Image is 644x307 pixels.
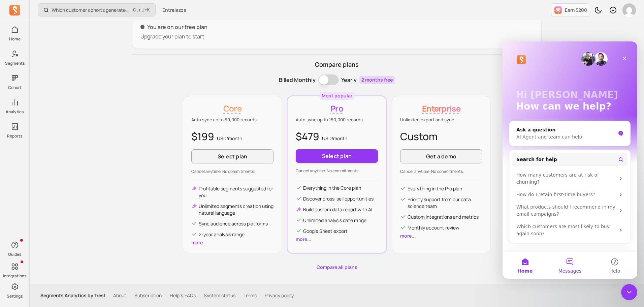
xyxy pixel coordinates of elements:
[408,224,459,231] p: Monthly account review
[113,292,126,299] a: About
[38,3,156,17] button: Which customer cohorts generated the most orders?Ctrl+K
[303,217,366,224] p: Unlimited analysis date range
[408,214,479,220] p: Custom integrations and metrics
[408,196,482,210] p: Priority support from our data science team
[400,129,482,144] p: Custom
[140,23,533,31] p: You are on our free plan
[296,236,311,242] a: more...
[191,149,273,163] button: Select plan
[296,149,378,163] button: Select plan
[133,7,144,13] kbd: Ctrl
[408,185,462,192] p: Everything in the Pro plan
[191,169,273,174] p: Cancel anytime. No commitments.
[217,135,242,142] span: USD/ month
[3,273,26,279] p: Integrations
[279,76,316,84] p: Billed Monthly
[134,292,162,299] a: Subscription
[7,133,22,139] p: Reports
[9,36,21,42] p: Home
[7,294,23,299] p: Settings
[52,7,130,13] p: Which customer cohorts generated the most orders?
[400,149,482,163] a: Get a demo
[400,117,482,123] p: Unlimited export and sync
[621,284,637,300] iframe: Intercom live chat
[7,238,22,258] button: Guides
[551,3,590,17] button: Earn $200
[162,7,186,13] span: Entrelazos
[303,185,361,191] p: Everything in the Core plan
[8,252,21,257] p: Guides
[199,231,245,238] p: 2-year analysis range
[341,76,357,84] p: Yearly
[265,292,294,299] a: Privacy policy
[133,6,150,13] span: +
[322,92,352,99] p: Most popular
[622,3,636,17] img: avatar
[503,41,637,279] iframe: Intercom live chat
[303,195,374,202] p: Discover cross-sell opportunities
[191,239,207,246] a: more...
[5,61,25,66] p: Segments
[591,3,605,17] button: Toggle dark mode
[296,103,378,114] p: Pro
[303,228,348,235] p: Google Sheet export
[303,206,372,213] p: Build custom data report with AI
[199,185,273,199] p: Profitable segments suggested for you
[296,117,378,123] p: Auto sync up to 150,000 records
[132,60,542,69] p: Compare plans
[296,168,378,174] p: Cancel anytime. No commitments.
[359,76,395,84] p: 2 months free
[400,169,482,174] p: Cancel anytime. No commitments.
[147,7,150,13] kbd: K
[322,135,347,142] span: USD/ month
[204,292,235,299] a: System status
[400,103,482,114] p: Enterprise
[199,220,268,227] p: Sync audience across platforms
[140,32,533,40] p: Upgrade your plan to start
[8,85,22,90] p: Cohort
[158,4,190,16] button: Entrelazos
[565,7,587,13] p: Earn $200
[170,292,196,299] a: Help & FAQs
[199,203,273,216] p: Unlimited segments creation using natural language
[244,292,257,299] a: Terms
[191,117,273,123] p: Auto sync up to 50,000 records
[400,233,416,239] a: more...
[132,264,542,271] a: Compare all plans
[6,109,24,115] p: Analytics
[40,292,105,299] p: Segments Analytics by Tresl
[191,103,273,114] p: Core
[296,129,378,144] p: $479
[191,129,273,144] p: $199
